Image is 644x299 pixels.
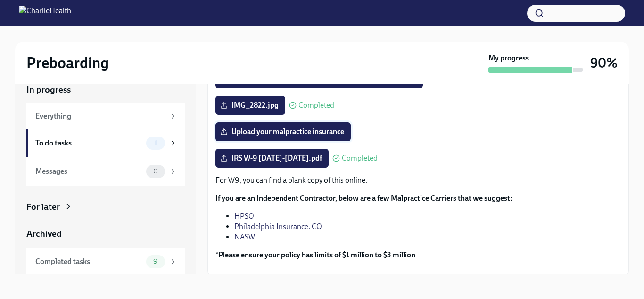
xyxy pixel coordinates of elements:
a: To do tasks1 [26,129,185,157]
a: For later [26,201,185,213]
span: Completed [342,154,378,162]
label: IMG_2822.jpg [215,96,285,115]
div: Everything [35,111,165,121]
div: Messages [35,166,142,177]
span: IMG_2822.jpg [222,101,279,110]
span: IRS W-9 [DATE]-[DATE].pdf [222,154,322,163]
label: Upload your malpractice insurance [215,122,351,141]
h2: Preboarding [26,53,109,72]
a: Messages0 [26,157,185,186]
a: HPSO [234,212,254,221]
a: In progress [26,84,185,96]
div: To do tasks [35,138,142,148]
a: Archived [26,228,185,240]
span: 0 [148,168,164,175]
span: Completed [298,102,334,109]
img: CharlieHealth [19,6,71,21]
a: Everything [26,103,185,129]
div: Completed tasks [35,256,142,267]
a: NASW [234,232,255,241]
p: For W9, you can find a blank copy of this online. [215,175,621,186]
strong: My progress [488,53,529,63]
div: For later [26,201,60,213]
span: 9 [148,258,163,265]
span: Upload your malpractice insurance [222,127,344,137]
strong: If you are an Independent Contractor, below are a few Malpractice Carriers that we suggest: [215,194,512,203]
a: Philadelphia Insurance. CO [234,222,322,231]
label: IRS W-9 [DATE]-[DATE].pdf [215,149,329,168]
span: 1 [149,139,163,146]
strong: Please ensure your policy has limits of $1 million to $3 million [218,250,415,259]
h3: 90% [590,54,618,71]
a: Completed tasks9 [26,248,185,276]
